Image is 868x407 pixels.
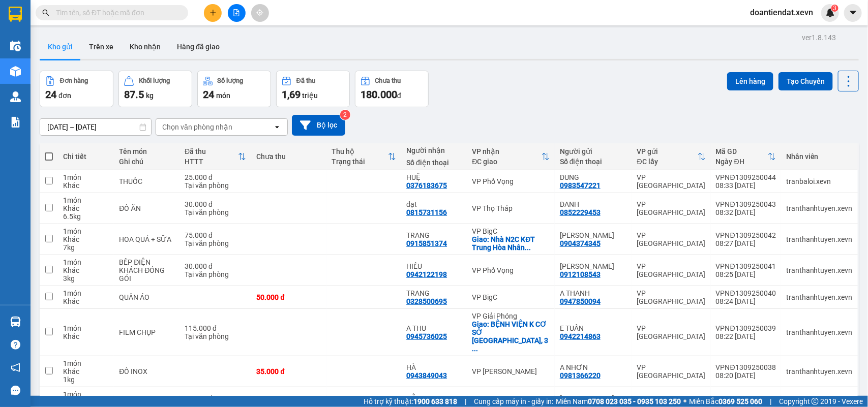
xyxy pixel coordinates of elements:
[716,181,776,190] div: 08:33 [DATE]
[560,181,601,190] div: 0983547221
[472,345,478,353] span: ...
[786,328,853,336] div: tranthanhtuyen.xevn
[146,91,154,100] span: kg
[472,204,550,212] div: VP Thọ Tháp
[63,375,109,384] div: 1 kg
[119,158,174,166] div: Ghi chú
[63,359,109,367] div: 1 món
[256,293,321,301] div: 50.000 đ
[179,143,251,170] th: Toggle SortBy
[716,173,776,181] div: VPNĐ1309250044
[185,332,246,340] div: Tại văn phòng
[119,147,174,155] div: Tên món
[58,91,71,100] span: đơn
[63,274,109,283] div: 3 kg
[716,324,776,332] div: VPNĐ1309250039
[779,72,833,90] button: Tạo Chuyến
[63,235,109,243] div: Khác
[233,9,240,16] span: file-add
[467,143,555,170] th: Toggle SortBy
[63,173,109,181] div: 1 món
[169,35,228,59] button: Hàng đã giao
[556,396,681,407] span: Miền Nam
[63,332,109,340] div: Khác
[406,363,462,371] div: HÀ
[472,293,550,301] div: VP BigC
[203,88,214,101] span: 24
[560,208,601,216] div: 0852229453
[849,8,858,17] span: caret-down
[560,158,627,166] div: Số điện thoại
[63,181,109,190] div: Khác
[63,289,109,297] div: 1 món
[40,119,151,135] input: Select a date range.
[406,159,462,167] div: Số điện thoại
[332,147,388,155] div: Thu hộ
[361,88,397,101] span: 180.000
[118,71,192,107] button: Khối lượng87.5kg
[185,158,238,166] div: HTTT
[45,88,56,101] span: 24
[406,394,462,402] div: HẰNG
[406,289,462,297] div: TRANG
[251,4,269,22] button: aim
[162,122,232,132] div: Chọn văn phòng nhận
[689,396,762,407] span: Miền Bắc
[472,312,550,320] div: VP Giải Phóng
[40,71,113,107] button: Đơn hàng24đơn
[209,9,217,16] span: plus
[9,7,22,22] img: logo-vxr
[560,200,627,208] div: DANH
[119,293,174,301] div: QUẦN ÁO
[716,394,776,402] div: VPNĐ1309250037
[119,258,174,266] div: BẾP ĐIỆN
[560,231,627,239] div: TRẦN THI TUYẾT
[42,9,49,16] span: search
[711,143,781,170] th: Toggle SortBy
[10,66,21,77] img: warehouse-icon
[122,35,169,59] button: Kho nhận
[406,332,447,340] div: 0945736025
[525,243,531,252] span: ...
[786,152,853,161] div: Nhân viên
[786,235,853,243] div: tranthanhtuyen.xevn
[833,5,836,12] span: 3
[786,367,853,375] div: tranthanhtuyen.xevn
[727,72,773,90] button: Lên hàng
[228,4,246,22] button: file-add
[560,262,627,270] div: TRẦN THỊ BÍCH
[256,152,321,161] div: Chưa thu
[63,367,109,375] div: Khác
[63,152,109,161] div: Chi tiết
[560,239,601,247] div: 0904374345
[683,399,686,403] span: ⚪️
[63,324,109,332] div: 1 món
[282,88,301,101] span: 1,69
[786,266,853,274] div: tranthanhtuyen.xevn
[406,200,462,208] div: đạt
[60,77,88,84] div: Đơn hàng
[802,32,836,43] div: ver 1.8.143
[406,231,462,239] div: TRANG
[119,177,174,185] div: THUỐC
[364,396,457,407] span: Hỗ trợ kỹ thuật:
[63,297,109,305] div: Khác
[560,173,627,181] div: DUNG
[637,200,706,216] div: VP [GEOGRAPHIC_DATA]
[185,270,246,278] div: Tại văn phòng
[413,397,457,405] strong: 1900 633 818
[119,204,174,212] div: ĐỒ ĂN
[63,258,109,266] div: 1 món
[406,208,447,216] div: 0815731156
[10,91,21,102] img: warehouse-icon
[474,396,553,407] span: Cung cấp máy in - giấy in:
[119,367,174,375] div: ĐỒ INOX
[472,147,542,155] div: VP nhận
[185,200,246,208] div: 30.000 đ
[786,204,853,212] div: tranthanhtuyen.xevn
[63,212,109,221] div: 6.5 kg
[472,158,542,166] div: ĐC giao
[786,177,853,185] div: tranbaloi.xevn
[560,332,601,340] div: 0942214863
[119,235,174,243] div: HOA QUẢ + SỮA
